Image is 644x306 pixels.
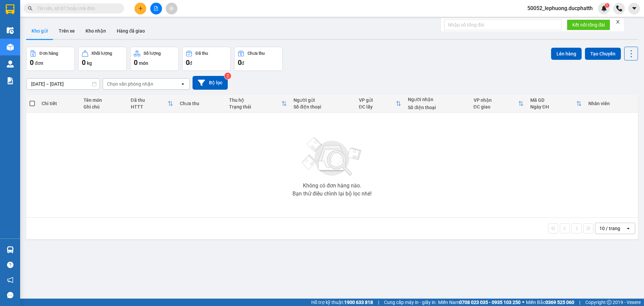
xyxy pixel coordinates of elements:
div: Người gửi [293,97,352,103]
div: Khối lượng [92,51,112,56]
sup: 2 [224,73,231,79]
div: Chưa thu [248,51,265,56]
div: Trạng thái [229,104,281,110]
div: ĐC giao [474,104,518,110]
span: 0 [82,58,86,67]
button: Kho nhận [80,23,111,39]
span: message [7,292,13,298]
span: 50052_lephuong.ducphatth [522,4,598,12]
div: Ghi chú [84,104,124,110]
button: Chưa thu0đ [234,47,283,71]
span: copyright [607,300,611,305]
span: notification [7,277,13,283]
input: Nhập số tổng đài [444,19,561,30]
button: Bộ lọc [193,76,228,90]
svg: open [180,81,185,87]
img: solution-icon [7,77,14,84]
div: Thu hộ [229,97,281,103]
span: plus [138,6,143,11]
span: 0 [186,58,190,67]
button: file-add [150,3,162,14]
span: Miền Bắc [526,299,574,306]
strong: 0708 023 035 - 0935 103 250 [459,300,521,305]
span: search [28,6,33,11]
button: Kho gửi [26,23,53,39]
div: Số điện thoại [408,105,467,110]
span: caret-down [631,5,637,11]
strong: 1900 633 818 [344,300,373,305]
button: Đơn hàng0đơn [26,47,75,71]
span: món [139,60,148,66]
div: ĐC lấy [359,104,396,110]
button: Trên xe [53,23,80,39]
div: VP nhận [474,97,518,103]
button: Tạo Chuyến [585,48,621,60]
span: | [579,299,580,306]
div: Nhân viên [588,101,635,106]
th: Toggle SortBy [356,95,405,113]
div: Người nhận [408,97,467,102]
div: VP gửi [359,97,396,103]
span: đ [190,60,192,66]
span: Hỗ trợ kỹ thuật: [311,299,373,306]
button: Đã thu0đ [182,47,231,71]
img: svg+xml;base64,PHN2ZyBjbGFzcz0ibGlzdC1wbHVnX19zdmciIHhtbG5zPSJodHRwOi8vd3d3LnczLm9yZy8yMDAwL3N2Zy... [299,133,366,180]
div: Số điện thoại [293,104,352,110]
button: Lên hàng [551,48,582,60]
span: đ [241,60,244,66]
th: Toggle SortBy [226,95,290,113]
div: Chi tiết [42,101,76,106]
div: Ngày ĐH [530,104,576,110]
span: 0 [30,58,34,67]
div: 10 / trang [599,225,620,232]
div: Bạn thử điều chỉnh lại bộ lọc nhé! [292,191,372,196]
sup: 1 [605,3,609,8]
img: warehouse-icon [7,60,14,68]
th: Toggle SortBy [527,95,585,113]
button: plus [135,3,146,14]
div: Đã thu [196,51,208,56]
span: kg [87,60,92,66]
button: aim [166,3,177,14]
span: close [615,19,620,24]
div: Tên món [84,97,124,103]
img: warehouse-icon [7,246,14,253]
img: logo-vxr [6,4,14,14]
div: Không có đơn hàng nào. [303,183,361,188]
span: đơn [35,60,43,66]
button: Khối lượng0kg [78,47,127,71]
img: phone-icon [616,5,622,11]
input: Tìm tên, số ĐT hoặc mã đơn [37,5,116,12]
div: Số lượng [144,51,161,56]
span: 0 [134,58,138,67]
img: warehouse-icon [7,44,14,51]
span: aim [169,6,174,11]
th: Toggle SortBy [127,95,177,113]
div: Đã thu [131,97,168,103]
div: HTTT [131,104,168,110]
img: warehouse-icon [7,27,14,34]
button: Số lượng0món [130,47,179,71]
span: Kết nối tổng đài [572,21,605,29]
span: ⚪️ [522,301,524,304]
button: Kết nối tổng đài [567,19,610,30]
div: Mã GD [530,97,576,103]
div: Chọn văn phòng nhận [107,81,153,87]
button: caret-down [628,3,640,14]
img: icon-new-feature [601,5,607,11]
input: Select a date range. [26,79,100,89]
span: file-add [154,6,158,11]
strong: 0369 525 060 [545,300,574,305]
span: question-circle [7,262,13,268]
span: | [378,299,379,306]
th: Toggle SortBy [470,95,527,113]
span: 0 [238,58,241,67]
div: Đơn hàng [40,51,58,56]
div: Chưa thu [180,101,222,106]
button: Hàng đã giao [111,23,150,39]
span: 1 [606,3,608,8]
span: Miền Nam [438,299,521,306]
span: Cung cấp máy in - giấy in: [384,299,436,306]
svg: open [626,226,631,231]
